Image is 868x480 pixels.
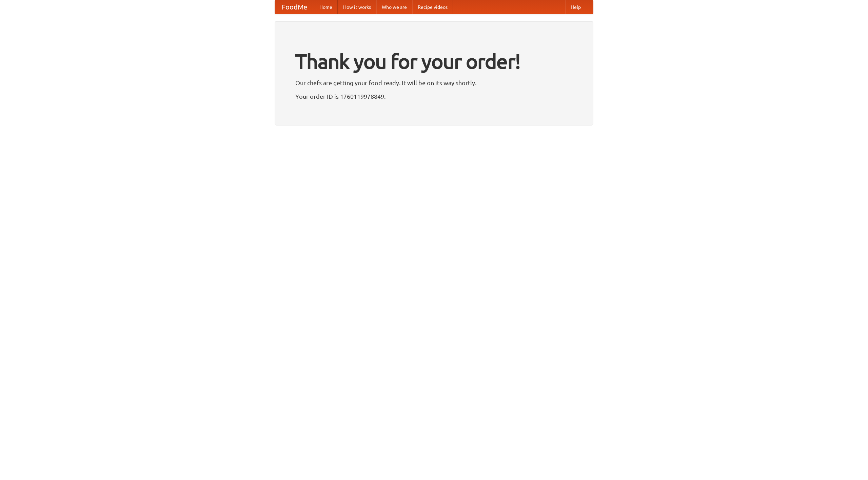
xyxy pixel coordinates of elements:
a: Help [565,0,586,14]
p: Our chefs are getting your food ready. It will be on its way shortly. [295,78,573,88]
a: Recipe videos [412,0,453,14]
a: Who we are [376,0,412,14]
p: Your order ID is 1760119978849. [295,91,573,101]
a: FoodMe [275,0,314,14]
a: How it works [338,0,376,14]
a: Home [314,0,338,14]
h1: Thank you for your order! [295,45,573,78]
